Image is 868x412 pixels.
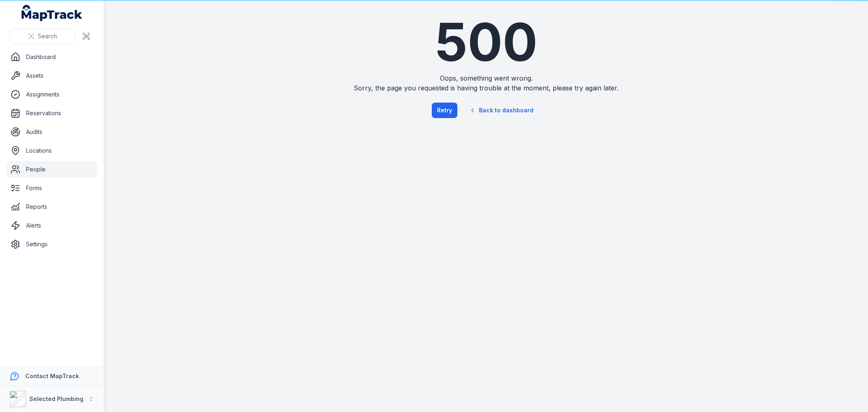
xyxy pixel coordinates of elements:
a: Assignments [7,86,97,103]
span: Search [38,32,57,40]
a: Back to dashboard [462,101,540,120]
span: Sorry, the page you requested is having trouble at the moment, please try again later. [337,83,636,93]
a: Settings [7,236,97,252]
a: Alerts [7,217,97,234]
button: Retry [432,103,457,118]
strong: Selected Plumbing [29,395,83,402]
a: Assets [7,68,97,84]
a: Locations [7,142,97,159]
a: Audits [7,124,97,140]
strong: Contact MapTrack [25,373,79,379]
a: Reservations [7,105,97,121]
a: MapTrack [22,5,83,21]
span: Oops, something went wrong. [337,73,636,83]
a: Forms [7,180,97,196]
button: Search [10,28,75,44]
h1: 500 [337,16,636,68]
a: Dashboard [7,49,97,65]
a: People [7,161,97,178]
a: Reports [7,199,97,215]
